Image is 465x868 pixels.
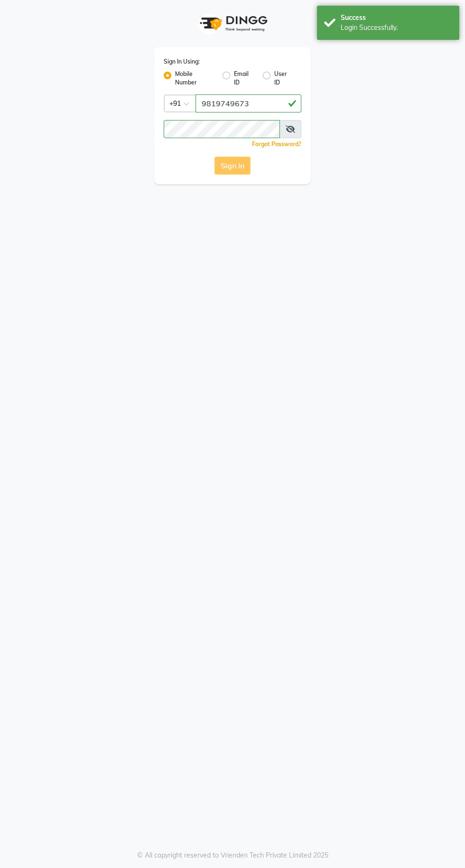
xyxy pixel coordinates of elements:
[164,57,200,66] label: Sign In Using:
[164,120,280,138] input: Username
[195,9,270,37] img: logo1.svg
[252,140,301,148] a: Forgot Password?
[341,13,452,23] div: Success
[195,94,301,112] input: Username
[175,70,215,87] label: Mobile Number
[234,70,255,87] label: Email ID
[341,23,452,33] div: Login Successfully.
[274,70,294,87] label: User ID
